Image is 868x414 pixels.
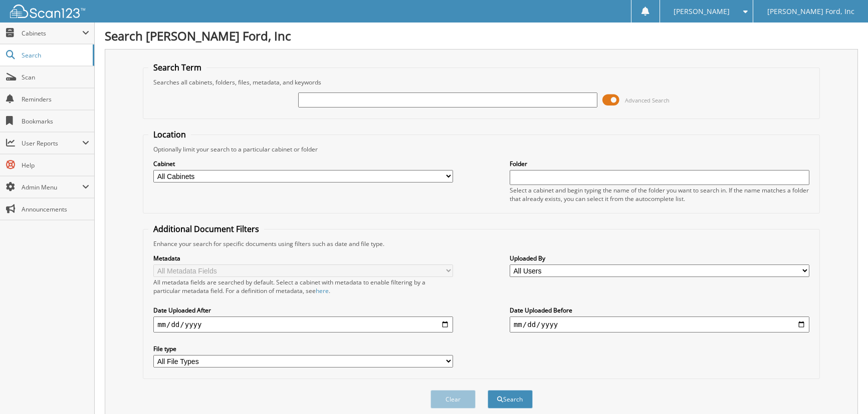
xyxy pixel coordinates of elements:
[22,161,89,169] span: Help
[510,306,809,314] label: Date Uploaded Before
[510,254,809,262] label: Uploaded By
[767,8,854,14] span: [PERSON_NAME] Ford, Inc
[22,139,82,147] span: User Reports
[148,223,264,234] legend: Additional Document Filters
[22,73,89,81] span: Scan
[625,96,670,104] span: Advanced Search
[316,286,329,295] a: here
[105,27,858,44] h1: Search [PERSON_NAME] Ford, Inc
[153,306,453,314] label: Date Uploaded After
[153,159,453,168] label: Cabinet
[22,51,88,59] span: Search
[674,8,730,14] span: [PERSON_NAME]
[510,316,809,332] input: end
[148,239,814,248] div: Enhance your search for specific documents using filters such as date and file type.
[488,390,533,408] button: Search
[153,254,453,262] label: Metadata
[510,186,809,203] div: Select a cabinet and begin typing the name of the folder you want to search in. If the name match...
[510,159,809,168] label: Folder
[153,316,453,332] input: start
[148,145,814,153] div: Optionally limit your search to a particular cabinet or folder
[22,117,89,125] span: Bookmarks
[22,205,89,213] span: Announcements
[153,278,453,295] div: All metadata fields are searched by default. Select a cabinet with metadata to enable filtering b...
[22,183,82,191] span: Admin Menu
[818,366,868,414] iframe: Chat Widget
[430,390,476,408] button: Clear
[153,344,453,353] label: File type
[22,95,89,103] span: Reminders
[22,29,82,37] span: Cabinets
[10,4,85,18] img: scan123-logo-white.svg
[148,78,814,86] div: Searches all cabinets, folders, files, metadata, and keywords
[148,62,206,73] legend: Search Term
[148,129,191,140] legend: Location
